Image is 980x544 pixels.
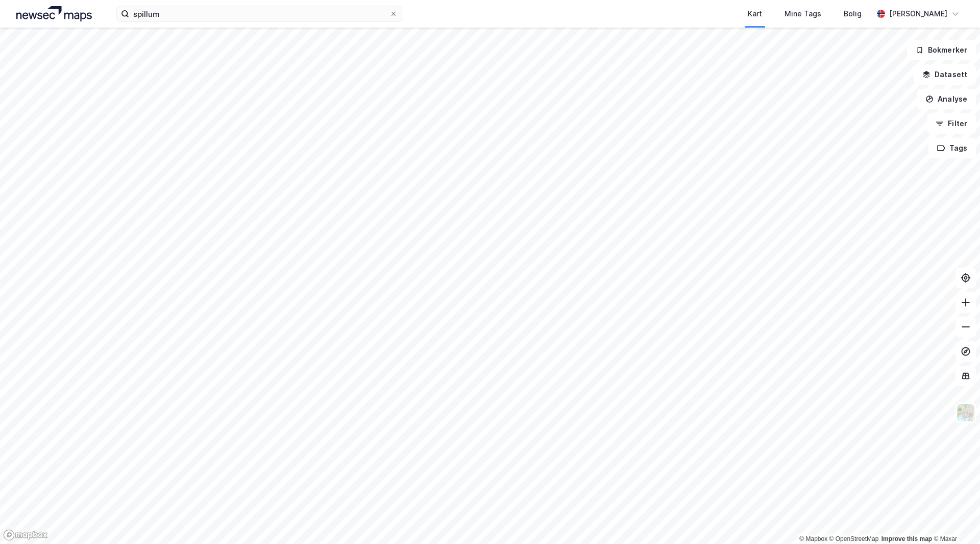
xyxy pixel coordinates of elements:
button: Datasett [914,64,976,85]
a: Mapbox [799,535,827,542]
a: Mapbox homepage [3,529,48,541]
input: Søk på adresse, matrikkel, gårdeiere, leietakere eller personer [129,6,389,21]
button: Bokmerker [907,40,976,60]
div: [PERSON_NAME] [889,8,947,20]
img: logo.a4113a55bc3d86da70a041830d287a7e.svg [16,6,92,21]
a: OpenStreetMap [829,535,879,542]
a: Improve this map [881,535,932,542]
div: Mine Tags [785,8,821,20]
button: Filter [927,113,976,134]
div: Kontrollprogram for chat [929,495,980,544]
img: Z [956,403,975,422]
div: Kart [748,8,762,20]
div: Bolig [844,8,862,20]
button: Tags [928,138,976,158]
button: Analyse [917,89,976,109]
iframe: Chat Widget [929,495,980,544]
